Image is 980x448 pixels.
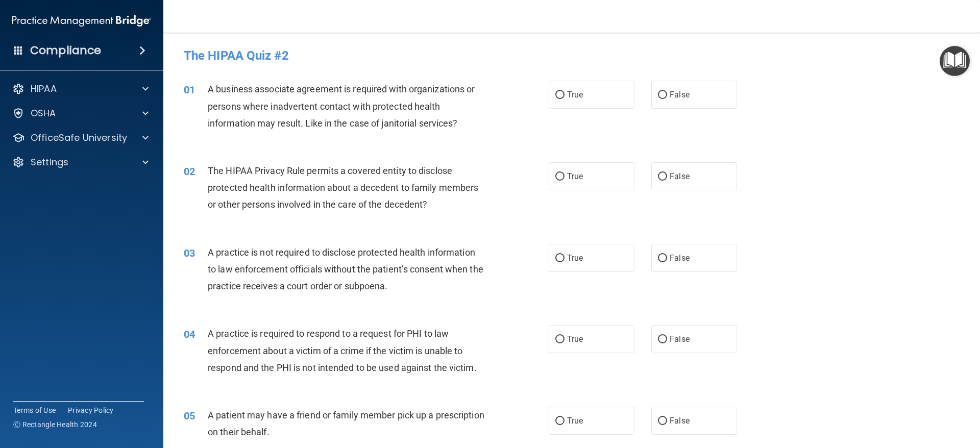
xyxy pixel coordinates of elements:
[12,156,149,168] a: Settings
[670,253,690,263] span: False
[555,417,565,425] input: True
[31,156,68,168] p: Settings
[208,328,477,372] span: A practice is required to respond to a request for PHI to law enforcement about a victim of a cri...
[208,410,484,437] span: A patient may have a friend or family member pick up a prescription on their behalf.
[555,255,565,262] input: True
[555,336,565,343] input: True
[13,405,56,415] a: Terms of Use
[184,165,195,178] span: 02
[12,132,149,144] a: OfficeSafe University
[184,84,195,96] span: 01
[31,132,127,144] p: OfficeSafe University
[567,90,583,99] span: True
[208,247,483,291] span: A practice is not required to disclose protected health information to law enforcement officials ...
[567,171,583,181] span: True
[184,328,195,340] span: 04
[184,247,195,259] span: 03
[208,165,478,210] span: The HIPAA Privacy Rule permits a covered entity to disclose protected health information about a ...
[31,83,57,95] p: HIPAA
[12,11,151,31] img: PMB logo
[208,84,475,128] span: A business associate agreement is required with organizations or persons where inadvertent contac...
[12,107,149,119] a: OSHA
[658,173,667,181] input: False
[13,419,97,430] span: Ⓒ Rectangle Health 2024
[184,410,195,422] span: 05
[658,336,667,343] input: False
[31,107,56,119] p: OSHA
[658,91,667,99] input: False
[670,416,690,426] span: False
[940,46,970,76] button: Open Resource Center
[658,255,667,262] input: False
[184,49,960,62] h4: The HIPAA Quiz #2
[555,173,565,181] input: True
[12,83,149,95] a: HIPAA
[670,90,690,99] span: False
[30,43,101,58] h4: Compliance
[567,416,583,426] span: True
[567,334,583,344] span: True
[658,417,667,425] input: False
[68,405,114,415] a: Privacy Policy
[670,171,690,181] span: False
[555,91,565,99] input: True
[670,334,690,344] span: False
[567,253,583,263] span: True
